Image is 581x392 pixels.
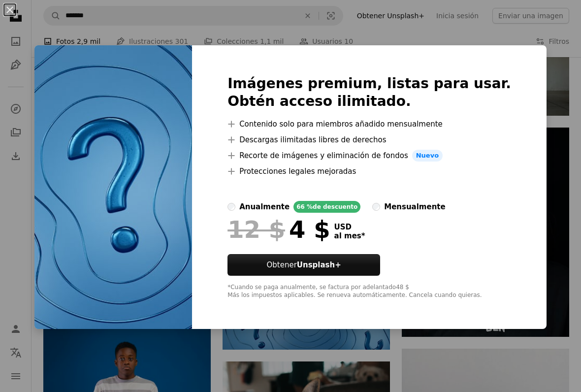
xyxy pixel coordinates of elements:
[227,217,285,242] span: 12 $
[384,201,445,213] div: mensualmente
[227,134,511,146] li: Descargas ilimitadas libres de derechos
[227,217,330,242] div: 4 $
[227,203,235,211] input: anualmente66 %de descuento
[227,150,511,162] li: Recorte de imágenes y eliminación de fondos
[334,223,365,231] span: USD
[293,201,360,213] div: 66 % de descuento
[372,203,380,211] input: mensualmente
[297,261,341,269] strong: Unsplash+
[239,201,290,213] div: anualmente
[227,75,511,110] h2: Imágenes premium, listas para usar. Obtén acceso ilimitado.
[227,284,511,299] div: *Cuando se paga anualmente, se factura por adelantado 48 $ Más los impuestos aplicables. Se renue...
[227,254,380,276] button: ObtenerUnsplash+
[412,150,443,162] span: Nuevo
[227,118,511,130] li: Contenido solo para miembros añadido mensualmente
[227,165,511,177] li: Protecciones legales mejoradas
[334,231,365,240] span: al mes *
[34,45,192,329] img: premium_photo-1680302397750-ef86e280a172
